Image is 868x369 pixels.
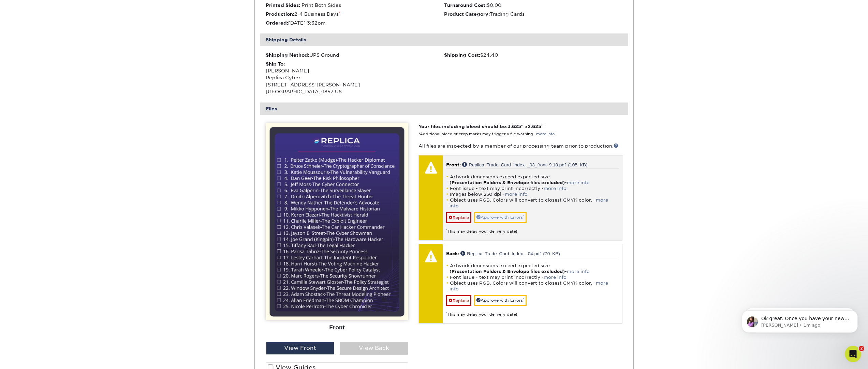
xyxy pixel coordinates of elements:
li: Images below 250 dpi - [446,191,618,197]
div: View Back [340,342,408,355]
span: Back: [446,251,459,256]
strong: Shipping Cost: [444,52,480,58]
div: Files [260,102,628,115]
small: *Additional bleed or crop marks may trigger a file warning – [418,132,555,136]
span: 2.625 [528,124,541,129]
strong: Printed Sides: [266,2,300,8]
iframe: Intercom notifications message [732,296,868,344]
li: Font issue - text may print incorrectly - [446,274,618,280]
a: more info [544,275,567,280]
a: more info [536,132,555,136]
strong: Turnaround Cost: [444,2,487,8]
iframe: Intercom live chat [845,346,861,362]
li: 2-4 Business Days [266,11,444,17]
span: Front: [446,162,461,167]
li: Object uses RGB. Colors will convert to closest CMYK color. - [446,197,618,209]
span: 2 [859,346,864,351]
div: This may delay your delivery date! [446,306,618,317]
a: more info [505,192,528,197]
strong: Shipping Method: [266,52,309,58]
a: Replace [446,212,471,223]
li: Artwork dimensions exceed expected size. - [446,174,618,186]
div: This may delay your delivery date! [446,223,618,234]
span: 3.625 [507,124,521,129]
a: Replace [446,295,471,306]
a: more info [450,197,608,208]
strong: Your files including bleed should be: " x " [418,124,544,129]
li: $0.00 [444,2,622,9]
div: $24.40 [444,52,622,58]
strong: (Presentation Folders & Envelope files excluded) [450,180,565,185]
div: Front [266,320,408,336]
a: more info [567,269,590,274]
div: View Front [266,342,334,355]
div: Shipping Details [260,33,628,46]
strong: Product Category: [444,11,490,17]
div: UPS Ground [266,52,444,58]
a: Replica Trade Card Index _03_front 9.10.pdf (105 KB) [462,162,588,167]
a: Approve with Errors* [474,295,527,306]
li: Trading Cards [444,11,622,17]
strong: Ship To: [266,61,285,67]
span: Print Both Sides [301,2,341,8]
p: All files are inspected by a member of our processing team prior to production. [418,142,622,149]
li: Font issue - text may print incorrectly - [446,186,618,191]
strong: (Presentation Folders & Envelope files excluded) [450,269,565,274]
a: more info [544,186,567,191]
a: more info [450,281,608,291]
li: Artwork dimensions exceed expected size. - [446,263,618,274]
a: Replica Trade Card Index _04.pdf (70 KB) [460,251,560,256]
a: more info [567,180,590,185]
a: Approve with Errors* [474,212,527,223]
li: [DATE] 3:32pm [266,19,444,26]
strong: Ordered: [266,20,288,26]
strong: Production: [266,11,294,17]
li: Object uses RGB. Colors will convert to closest CMYK color. - [446,280,618,292]
div: [PERSON_NAME] Replica Cyber [STREET_ADDRESS][PERSON_NAME] [GEOGRAPHIC_DATA]-1857 US [266,60,444,95]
